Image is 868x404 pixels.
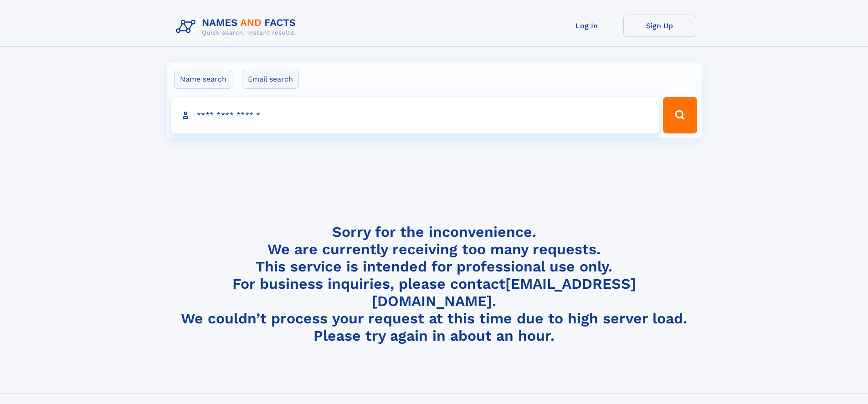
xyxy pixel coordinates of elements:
[550,15,623,37] a: Log In
[174,70,232,89] label: Name search
[171,97,659,133] input: search input
[172,223,696,345] h4: Sorry for the inconvenience. We are currently receiving too many requests. This service is intend...
[663,97,697,133] button: Search Button
[623,15,696,37] a: Sign Up
[242,70,299,89] label: Email search
[172,15,303,39] img: Logo Names and Facts
[372,275,636,310] a: [EMAIL_ADDRESS][DOMAIN_NAME]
